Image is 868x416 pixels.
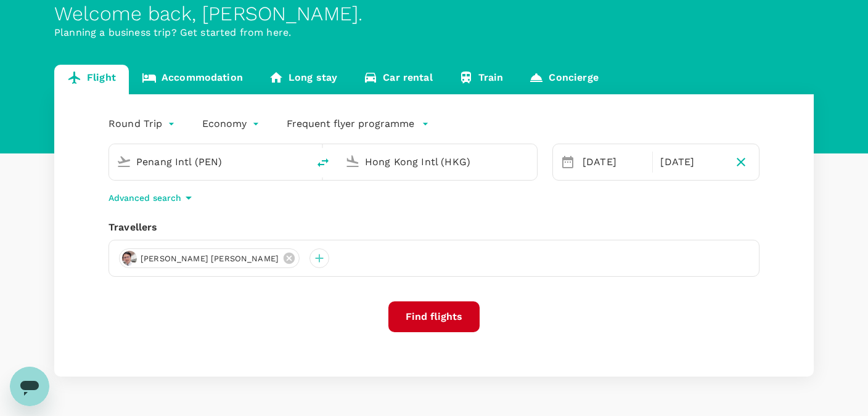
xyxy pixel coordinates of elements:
[54,25,814,40] p: Planning a business trip? Get started from here.
[54,2,814,25] div: Welcome back , [PERSON_NAME] .
[350,65,446,94] a: Car rental
[388,301,480,332] button: Find flights
[54,65,129,94] a: Flight
[256,65,350,94] a: Long stay
[516,65,611,94] a: Concierge
[133,253,286,265] span: [PERSON_NAME] [PERSON_NAME]
[287,116,429,131] button: Frequent flyer programme
[108,114,178,134] div: Round Trip
[365,152,511,171] input: Going to
[108,190,196,205] button: Advanced search
[287,116,414,131] p: Frequent flyer programme
[308,148,338,177] button: delete
[528,160,531,163] button: Open
[136,152,282,171] input: Depart from
[122,251,137,266] img: avatar-667510f0bc44c.jpeg
[202,114,262,134] div: Economy
[578,150,650,174] div: [DATE]
[108,220,759,235] div: Travellers
[655,150,727,174] div: [DATE]
[300,160,302,163] button: Open
[10,367,49,406] iframe: Button to launch messaging window
[108,192,181,204] p: Advanced search
[446,65,517,94] a: Train
[119,248,300,268] div: [PERSON_NAME] [PERSON_NAME]
[129,65,256,94] a: Accommodation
